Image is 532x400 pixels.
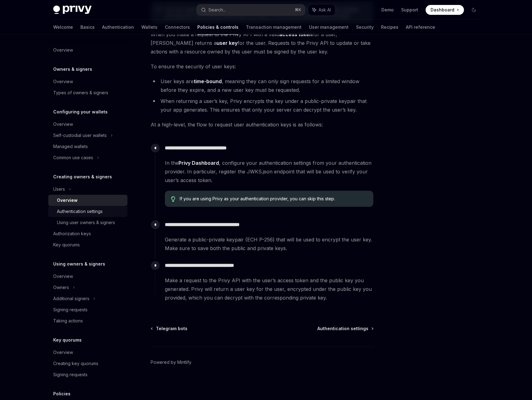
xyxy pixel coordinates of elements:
div: Overview [53,121,73,128]
div: Overview [53,46,73,54]
strong: time-bound [194,78,222,84]
a: Powered by Mintlify [151,359,191,365]
a: Types of owners & signers [48,87,127,98]
span: When you make a request to the Privy API with a valid for a user, [PERSON_NAME] returns a for the... [151,30,374,56]
div: Managed wallets [53,143,88,150]
div: Creating key quorums [53,360,98,367]
h5: Owners & signers [53,66,92,73]
a: Creating key quorums [48,358,127,369]
a: Demo [381,7,394,13]
h5: Configuring your wallets [53,108,108,116]
span: Telegram bots [156,326,187,332]
span: If you are using Privy as your authentication provider, you can skip this step. [180,196,367,202]
a: Overview [48,76,127,87]
a: Support [401,7,418,13]
a: Authentication settings [317,326,373,332]
h5: Policies [53,390,71,398]
div: Common use cases [53,154,93,161]
li: When returning a user’s key, Privy encrypts the key under a public-private keypair that your app ... [151,97,374,114]
span: Make a request to the Privy API with the user’s access token and the public key you generated. Pr... [165,276,373,302]
span: Generate a public-private keypair (ECH P-256) that will be used to encrypt the user key. Make sur... [165,235,373,253]
button: Ask AI [308,4,335,15]
div: Overview [53,273,73,280]
div: Signing requests [53,306,88,313]
div: Authentication settings [57,208,103,215]
img: dark logo [53,6,92,14]
a: Overview [48,347,127,358]
a: Basics [80,20,95,35]
h5: Key quorums [53,336,82,344]
div: Owners [53,284,69,291]
div: Overview [53,349,73,356]
span: Ask AI [319,7,331,13]
a: Dashboard [426,5,464,15]
a: Overview [48,271,127,282]
a: Overview [48,119,127,130]
span: Authentication settings [317,326,368,332]
div: Self-custodial user wallets [53,132,107,139]
a: Welcome [53,20,73,35]
span: In the , configure your authentication settings from your authentication provider. In particular,... [165,159,373,185]
svg: Tip [171,196,175,202]
a: Privy Dashboard [178,160,219,166]
div: Types of owners & signers [53,89,108,96]
a: Taking actions [48,315,127,326]
a: API reference [406,20,435,35]
li: User keys are , meaning they can only sign requests for a limited window before they expire, and ... [151,77,374,94]
a: Telegram bots [151,326,187,332]
a: Transaction management [246,20,302,35]
h5: Using owners & signers [53,260,105,268]
div: Signing requests [53,371,88,378]
div: Overview [53,78,73,85]
a: Policies & controls [197,20,238,35]
button: Toggle dark mode [469,5,479,15]
div: Using user owners & signers [57,219,115,226]
a: Signing requests [48,304,127,315]
strong: user key [217,40,238,46]
a: Connectors [165,20,190,35]
div: Taking actions [53,317,83,325]
h5: Creating owners & signers [53,173,112,181]
span: Dashboard [431,7,454,13]
div: Authorization keys [53,230,91,237]
a: Overview [48,195,127,206]
div: Users [53,185,65,193]
a: Authentication settings [48,206,127,217]
div: Search... [208,6,226,14]
div: Additional signers [53,295,89,302]
a: Overview [48,45,127,56]
a: User management [309,20,349,35]
a: Authentication [102,20,134,35]
a: Security [356,20,374,35]
a: Signing requests [48,369,127,380]
span: ⌘ K [295,7,301,12]
a: Using user owners & signers [48,217,127,228]
a: Managed wallets [48,141,127,152]
div: Overview [57,197,78,204]
span: To ensure the security of user keys: [151,62,374,71]
span: At a high-level, the flow to request user authentication keys is as follows: [151,120,374,129]
a: Key quorums [48,239,127,250]
a: Recipes [381,20,398,35]
button: Search...⌘K [197,4,305,15]
div: Key quorums [53,241,80,249]
a: Authorization keys [48,228,127,239]
a: Wallets [141,20,157,35]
